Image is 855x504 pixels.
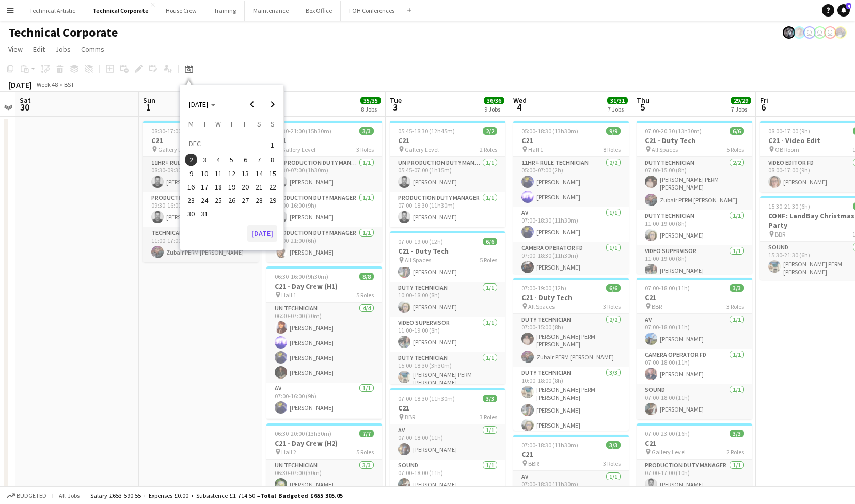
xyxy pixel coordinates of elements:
span: 31/31 [607,97,628,104]
span: BBR [652,303,662,310]
span: 05:00-18:30 (13h30m) [521,127,578,135]
span: 4 [512,101,527,113]
span: 15 [266,167,279,180]
app-card-role: Production Duty Manager1/107:00-18:30 (11h30m)[PERSON_NAME] [390,192,505,227]
div: 8 Jobs [361,105,381,113]
span: Hall 1 [281,291,296,299]
span: 22 [266,181,279,193]
app-user-avatar: Tom PERM Jeyes [793,26,805,39]
span: 10 [199,167,211,180]
h3: C21 - Day Crew (H1) [266,281,382,291]
button: 09-12-2024 [184,167,198,180]
app-card-role: Production Duty Manager1/109:30-16:00 (6h30m)[PERSON_NAME] [143,192,259,227]
span: Jobs [55,44,71,54]
h3: C21 [637,438,752,448]
h3: C21 [390,136,505,145]
span: 3 Roles [603,303,621,310]
app-job-card: 05:45-18:30 (12h45m)2/2C21 Gallery Level2 RolesUN Production Duty Manager1/105:45-07:00 (1h15m)[P... [390,121,505,227]
span: S [257,119,261,129]
span: Tue [390,96,402,105]
button: 11-12-2024 [212,167,225,180]
span: 28 [253,194,265,207]
span: 15:30-21:30 (6h) [768,202,810,210]
button: 10-12-2024 [198,167,211,180]
button: Previous month [242,94,262,115]
button: Technical Corporate [84,1,157,21]
button: 22-12-2024 [266,180,279,194]
app-card-role: 11hr+ Rule Technician2/205:00-07:00 (2h)[PERSON_NAME][PERSON_NAME] [513,157,629,207]
span: Gallery Level [405,146,439,153]
button: Maintenance [245,1,297,21]
span: 5 Roles [356,291,374,299]
app-card-role: Technical Supervisor1/111:00-17:00 (6h)Zubair PERM [PERSON_NAME] [143,227,259,262]
div: 7 Jobs [731,105,751,113]
span: 9 [185,167,197,180]
button: 14-12-2024 [252,167,265,180]
button: 01-12-2024 [266,137,279,153]
span: 7 [253,154,265,166]
app-card-role: AV1/107:00-18:00 (11h)[PERSON_NAME] [637,314,752,349]
app-card-role: Camera Operator FD1/107:00-18:30 (11h30m)[PERSON_NAME] [513,242,629,277]
span: 8 Roles [603,146,621,153]
a: Comms [77,42,108,56]
span: 3/3 [359,127,374,135]
h3: C21 [513,450,629,459]
app-card-role: Camera Operator FD1/107:00-18:00 (11h)[PERSON_NAME] [637,349,752,384]
app-job-card: 07:00-20:30 (13h30m)6/6C21 - Duty Tech All Spaces5 RolesDuty Technician2/207:00-15:00 (8h)[PERSON... [637,121,752,274]
div: 05:30-21:00 (15h30m)3/3C21 Gallery Level3 RolesUN Production Duty Manager1/105:30-07:00 (1h30m)[P... [266,121,382,262]
span: 11 [212,167,225,180]
a: 4 [837,4,850,17]
app-card-role: Duty Technician3/310:00-18:00 (8h)[PERSON_NAME] PERM [PERSON_NAME][PERSON_NAME][PERSON_NAME] [513,367,629,435]
h3: C21 [513,136,629,145]
app-card-role: Production Duty Manager1/107:00-16:00 (9h)[PERSON_NAME] [266,192,382,227]
button: Choose month and year [185,95,220,114]
app-card-role: Duty Technician1/110:00-18:00 (8h)[PERSON_NAME] [390,282,505,317]
span: BBR [405,413,415,421]
app-user-avatar: Krisztian PERM Vass [783,26,795,39]
span: 05:45-18:30 (12h45m) [398,127,455,135]
app-card-role: AV1/107:00-16:00 (9h)[PERSON_NAME] [266,383,382,418]
span: 14 [253,167,265,180]
app-user-avatar: Liveforce Admin [814,26,826,39]
span: 19 [226,181,238,193]
span: 07:00-19:00 (12h) [398,238,443,245]
button: 04-12-2024 [212,153,225,166]
app-card-role: 11hr+ Rule Production Duty Manager1/108:30-09:30 (1h)[PERSON_NAME] [143,157,259,192]
span: 4 [846,3,851,9]
h3: C21 - Day Crew (H2) [266,438,382,448]
button: Budgeted [5,490,48,501]
span: F [244,119,247,129]
span: Hall 1 [528,146,543,153]
app-card-role: Sound1/107:00-18:00 (11h)[PERSON_NAME] [637,384,752,419]
span: 24 [199,194,211,207]
div: 7 Jobs [608,105,627,113]
span: 2 Roles [726,448,744,456]
span: 06:30-16:00 (9h30m) [275,273,328,280]
span: 30 [185,208,197,220]
span: Gallery Level [281,146,315,153]
app-card-role: Production Duty Manager1/115:00-21:00 (6h)[PERSON_NAME] [266,227,382,262]
span: 36/36 [484,97,504,104]
app-card-role: Duty Technician2/207:00-15:00 (8h)[PERSON_NAME] PERM [PERSON_NAME]Zubair PERM [PERSON_NAME] [637,157,752,210]
span: 3/3 [730,284,744,292]
span: 5 [226,154,238,166]
button: [DATE] [247,225,277,242]
span: All jobs [57,492,82,499]
span: 5 Roles [480,256,497,264]
span: Fri [760,96,768,105]
span: 18 [212,181,225,193]
app-card-role: AV1/107:00-18:30 (11h30m)[PERSON_NAME] [513,207,629,242]
button: 07-12-2024 [252,153,265,166]
button: 19-12-2024 [225,180,239,194]
button: 24-12-2024 [198,194,211,207]
span: View [8,44,23,54]
span: 6/6 [606,284,621,292]
app-user-avatar: Zubair PERM Dhalla [834,26,847,39]
span: Week 48 [34,81,60,88]
app-job-card: 05:00-18:30 (13h30m)9/9C21 Hall 18 Roles11hr+ Rule Technician2/205:00-07:00 (2h)[PERSON_NAME][PER... [513,121,629,274]
button: 21-12-2024 [252,180,265,194]
span: 3 Roles [603,460,621,467]
app-card-role: Duty Technician1/111:00-19:00 (8h)[PERSON_NAME] [637,210,752,245]
span: 29/29 [731,97,751,104]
